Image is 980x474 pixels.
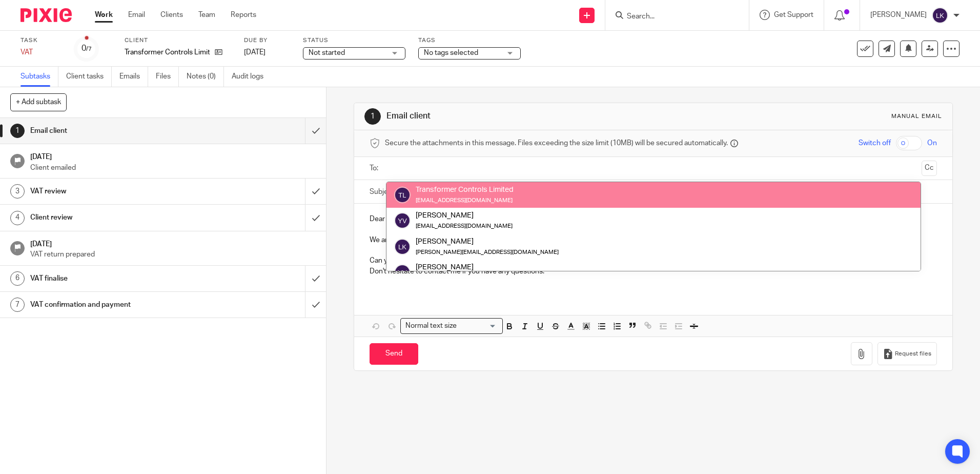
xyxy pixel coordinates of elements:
[10,211,25,225] div: 4
[891,112,942,121] div: Manual email
[370,235,936,245] p: We are beginning to work on your VAT return, to be filed by [DATE].
[231,10,256,20] a: Reports
[66,67,112,87] a: Client tasks
[870,10,927,20] p: [PERSON_NAME]
[119,67,148,87] a: Emails
[309,49,345,56] span: Not started
[30,249,316,260] p: VAT return prepared
[30,163,316,173] p: Client emailed
[10,271,25,286] div: 6
[385,138,728,148] span: Secure the attachments in this message. Files exceeding the size limit (10MB) will be secured aut...
[21,47,62,57] div: VAT
[244,36,290,45] label: Due by
[232,67,271,87] a: Audit logs
[394,187,411,203] img: svg%3E
[30,184,207,199] h1: VAT review
[125,36,231,45] label: Client
[403,321,459,331] span: Normal text size
[460,321,497,331] input: Search for option
[10,124,25,138] div: 1
[95,10,113,20] a: Work
[10,93,67,111] button: + Add subtask
[922,161,937,176] button: Cc
[160,10,183,20] a: Clients
[932,7,948,24] img: svg%3E
[416,262,513,272] div: [PERSON_NAME]
[30,271,207,286] h1: VAT finalise
[81,43,92,54] div: 0
[370,266,936,276] p: Don't hesitate to contact me if you have any questions.
[30,149,316,162] h1: [DATE]
[30,123,207,139] h1: Email client
[244,49,266,56] span: [DATE]
[416,210,513,221] div: [PERSON_NAME]
[128,10,145,20] a: Email
[370,343,418,365] input: Send
[626,12,718,22] input: Search
[418,36,521,45] label: Tags
[303,36,405,45] label: Status
[364,108,381,125] div: 1
[370,163,381,173] label: To:
[156,67,179,87] a: Files
[774,11,813,18] span: Get Support
[859,138,891,148] span: Switch off
[416,185,514,195] div: Transformer Controls Limited
[927,138,937,148] span: On
[370,255,936,266] p: Can you please ensure all receipts, invoices, etc. have been uploaded?
[416,236,559,246] div: [PERSON_NAME]
[394,264,411,281] img: svg%3E
[394,239,411,255] img: svg%3E
[416,223,513,229] small: [EMAIL_ADDRESS][DOMAIN_NAME]
[895,350,931,358] span: Request files
[877,342,937,365] button: Request files
[198,10,215,20] a: Team
[187,67,224,87] a: Notes (0)
[21,8,72,22] img: Pixie
[86,46,92,52] small: /7
[30,297,207,312] h1: VAT confirmation and payment
[416,249,559,255] small: [PERSON_NAME][EMAIL_ADDRESS][DOMAIN_NAME]
[370,214,936,224] p: Dear [PERSON_NAME],
[386,111,675,122] h1: Email client
[21,36,62,45] label: Task
[400,318,503,334] div: Search for option
[10,298,25,312] div: 7
[394,212,411,229] img: svg%3E
[424,49,478,56] span: No tags selected
[125,47,210,57] p: Transformer Controls Limited
[21,67,58,87] a: Subtasks
[30,210,207,225] h1: Client review
[416,197,513,203] small: [EMAIL_ADDRESS][DOMAIN_NAME]
[30,236,316,249] h1: [DATE]
[10,184,25,199] div: 3
[370,187,396,197] label: Subject:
